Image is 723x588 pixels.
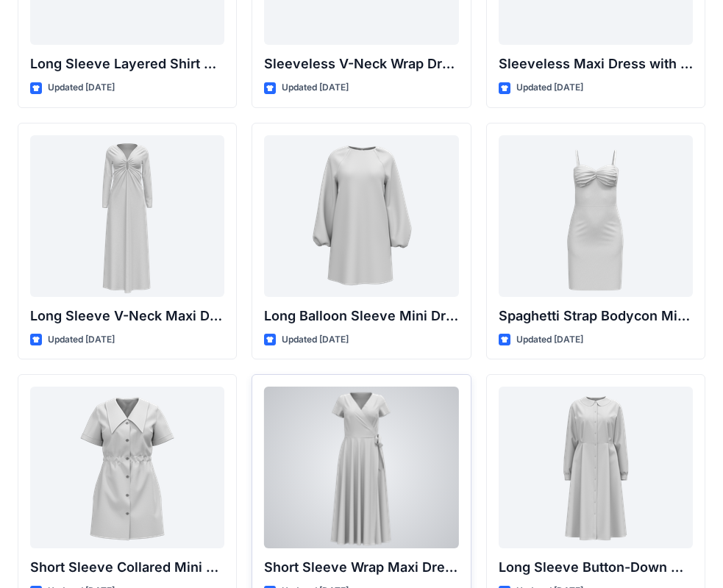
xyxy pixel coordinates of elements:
p: Updated [DATE] [516,80,583,96]
p: Sleeveless Maxi Dress with Twist Detail and Slit [499,54,693,74]
p: Sleeveless V-Neck Wrap Dress [264,54,458,74]
a: Short Sleeve Collared Mini Dress with Drawstring Waist [30,387,224,548]
a: Long Sleeve V-Neck Maxi Dress with Twisted Detail [30,135,224,297]
p: Spaghetti Strap Bodycon Mini Dress with Bust Detail [499,306,693,326]
a: Long Sleeve Button-Down Midi Dress [499,387,693,548]
p: Long Balloon Sleeve Mini Dress [264,306,458,326]
p: Updated [DATE] [516,332,583,348]
p: Updated [DATE] [48,332,115,348]
a: Short Sleeve Wrap Maxi Dress [264,387,458,548]
p: Long Sleeve V-Neck Maxi Dress with Twisted Detail [30,306,224,326]
p: Short Sleeve Wrap Maxi Dress [264,557,458,578]
a: Long Balloon Sleeve Mini Dress [264,135,458,297]
p: Short Sleeve Collared Mini Dress with Drawstring Waist [30,557,224,578]
p: Long Sleeve Layered Shirt Dress with Drawstring Waist [30,54,224,74]
p: Updated [DATE] [282,332,349,348]
a: Spaghetti Strap Bodycon Mini Dress with Bust Detail [499,135,693,297]
p: Updated [DATE] [48,80,115,96]
p: Updated [DATE] [282,80,349,96]
p: Long Sleeve Button-Down Midi Dress [499,557,693,578]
